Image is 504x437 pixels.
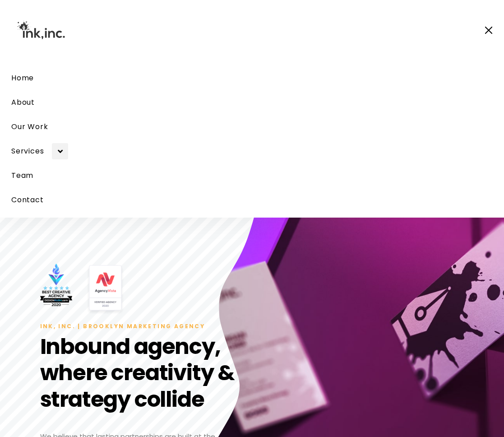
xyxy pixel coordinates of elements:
[11,121,48,132] span: Our Work
[11,146,44,156] span: Services
[40,322,205,330] span: Ink, Inc. | Brooklyn Marketing Agency
[11,97,35,107] span: About
[11,195,44,205] span: Contact
[40,331,221,362] span: Inbound agency,
[40,384,204,414] span: strategy collide
[11,73,34,83] span: Home
[11,10,71,50] img: Ink, Inc. | Marketing Agency
[40,358,235,388] span: where creativity &
[11,170,33,181] span: Team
